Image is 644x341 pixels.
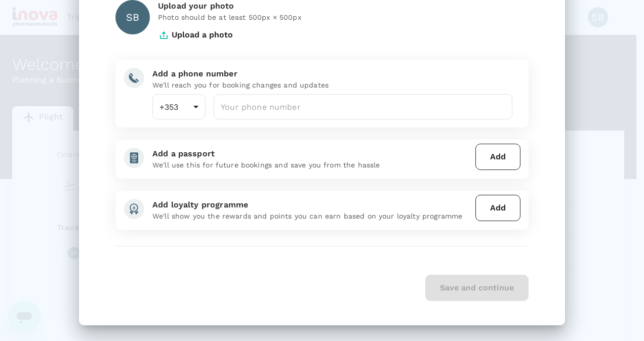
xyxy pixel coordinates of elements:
input: Your phone number [214,94,512,119]
span: +353 [159,102,179,112]
button: Add [475,144,520,170]
button: Add [475,195,520,221]
p: We'll use this for future bookings and save you from the hassle [152,160,471,170]
button: Upload a photo [158,22,233,48]
img: add-loyalty [124,199,144,219]
p: We'll show you the rewards and points you can earn based on your loyalty programme [152,211,471,221]
img: add-passport [124,148,144,168]
div: +353 [152,94,206,119]
div: Add a phone number [152,68,512,80]
div: Add a passport [152,148,471,160]
img: add-phone-number [124,68,144,88]
div: Add loyalty programme [152,199,471,211]
p: Photo should be at least 500px × 500px [158,12,529,22]
p: We'll reach you for booking changes and updates [152,80,512,90]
